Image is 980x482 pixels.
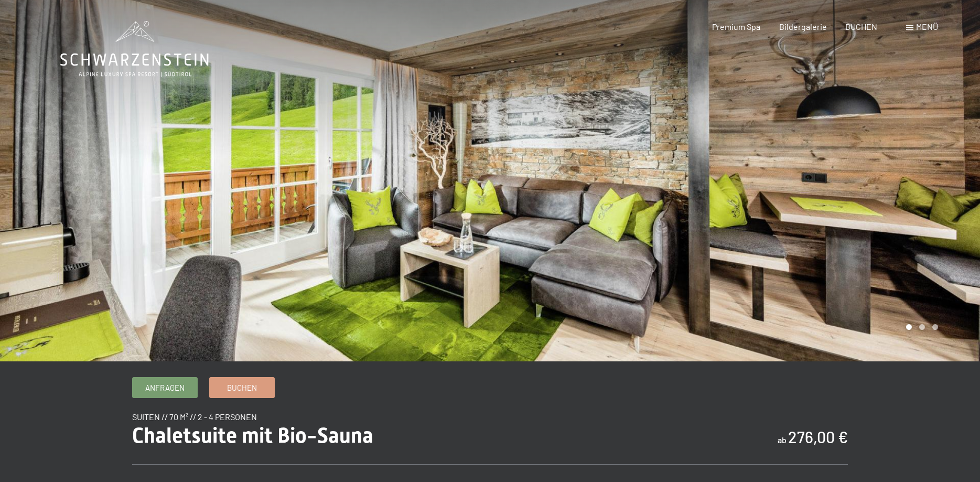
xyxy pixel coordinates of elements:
[133,378,197,398] a: Anfragen
[227,382,257,393] span: Buchen
[210,378,274,398] a: Buchen
[788,427,848,446] b: 276,00 €
[132,423,373,448] span: Chaletsuite mit Bio-Sauna
[845,22,877,31] a: BUCHEN
[712,22,760,31] a: Premium Spa
[779,22,827,31] a: Bildergalerie
[145,382,185,393] span: Anfragen
[916,22,938,31] span: Menü
[778,435,787,445] span: ab
[132,412,257,422] span: Suiten // 70 m² // 2 - 4 Personen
